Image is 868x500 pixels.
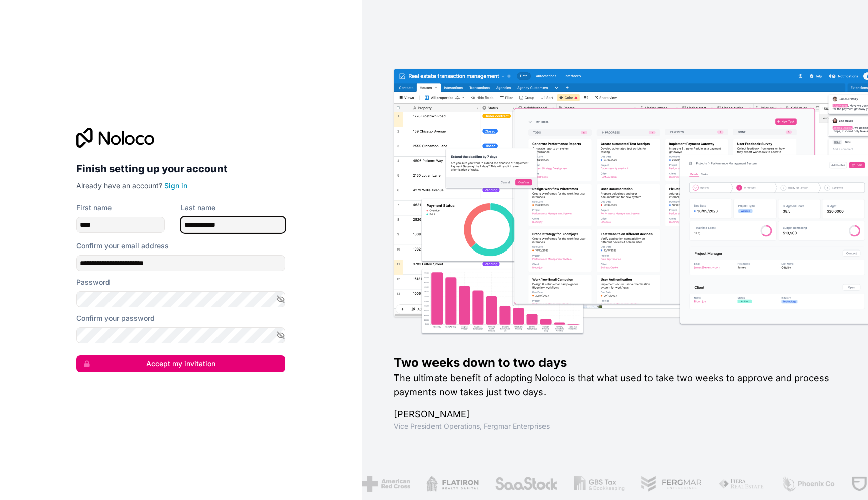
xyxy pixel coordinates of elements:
input: Password [76,291,285,307]
h1: Vice President Operations , Fergmar Enterprises [394,421,836,431]
img: /assets/gbstax-C-GtDUiK.png [574,476,625,492]
img: /assets/phoenix-BREaitsQ.png [781,476,835,492]
input: Email address [76,255,285,271]
img: /assets/fiera-fwj2N5v4.png [718,476,765,492]
label: Confirm your password [76,313,155,323]
h2: Finish setting up your account [76,160,285,178]
label: Confirm your email address [76,241,169,251]
img: /assets/american-red-cross-BAupjrZR.png [362,476,410,492]
span: Already have an account? [76,181,162,190]
h2: The ultimate benefit of adopting Noloco is that what used to take two weeks to approve and proces... [394,371,836,399]
input: family-name [181,217,285,233]
h1: Two weeks down to two days [394,355,836,371]
h1: [PERSON_NAME] [394,407,836,421]
a: Sign in [164,181,187,190]
label: Last name [181,203,215,213]
label: Password [76,277,110,287]
input: Confirm password [76,327,285,343]
button: Accept my invitation [76,355,285,372]
input: given-name [76,217,165,233]
img: /assets/fergmar-CudnrXN5.png [640,476,702,492]
label: First name [76,203,112,213]
img: /assets/flatiron-C8eUkumj.png [426,476,479,492]
img: /assets/saastock-C6Zbiodz.png [494,476,558,492]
